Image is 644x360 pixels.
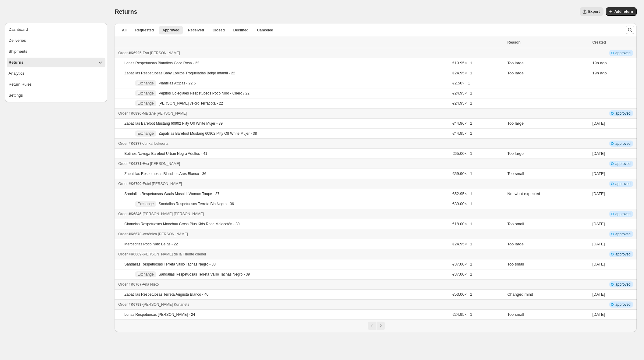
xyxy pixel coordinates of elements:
[118,232,128,236] span: Order
[505,189,590,199] td: Not what expected
[137,81,154,86] span: Exchange
[137,272,154,277] span: Exchange
[606,7,637,16] button: Add return
[452,222,472,226] span: €18.00 × 1
[129,302,141,307] span: #K6793
[188,28,204,33] span: Received
[118,162,128,166] span: Order
[505,68,590,78] td: Too large
[615,212,631,216] span: approved
[9,59,23,66] div: Returns
[124,121,223,126] p: Zapatillas Barefoot Mustang 60902 Plity Off White Mujer - 39
[118,281,504,287] div: -
[118,251,504,257] div: -
[115,8,137,15] span: Returns
[137,131,154,136] span: Exchange
[505,119,590,129] td: Too large
[592,191,605,196] time: Tuesday, September 2, 2025 at 12:17:40 PM
[505,169,590,179] td: Too small
[7,69,105,78] button: Analytics
[124,61,199,66] p: Lonas Respetuosas Blanditos Coco Rosa - 22
[118,181,504,187] div: -
[615,181,631,186] span: approved
[129,282,141,287] span: #K6767
[452,91,472,95] span: €24.95 × 1
[7,80,105,89] button: Return Rules
[592,171,605,176] time: Tuesday, September 2, 2025 at 5:02:53 PM
[592,121,605,126] time: Thursday, September 4, 2025 at 7:42:52 AM
[124,191,219,196] p: Sandalias Respetuosas Waals Masai II Woman Taupe - 37
[505,219,590,229] td: Too small
[233,28,249,33] span: Declined
[124,312,195,317] p: Lonas Respetuosas [PERSON_NAME] - 24
[135,28,154,33] span: Requested
[143,252,206,256] span: [PERSON_NAME] de la Fuente chenel
[452,292,472,297] span: €53.00 × 1
[143,162,180,166] span: Eva [PERSON_NAME]
[129,141,141,146] span: #K6877
[7,58,105,67] button: Returns
[505,310,590,320] td: Too small
[377,322,385,330] button: Next
[143,141,168,146] span: Junkal Lekuona
[124,171,206,176] p: Zapatillas Respetuosas Blanditos Ares Blanco - 36
[118,182,128,186] span: Order
[159,101,223,106] p: [PERSON_NAME] velcro Terracota - 22
[505,149,590,159] td: Too large
[626,26,634,34] button: Search and filter results
[452,191,472,196] span: €52.95 × 1
[118,110,504,116] div: -
[452,201,472,206] span: €39.00 × 1
[143,111,187,116] span: Maitane [PERSON_NAME]
[162,28,179,33] span: Approved
[615,141,631,146] span: approved
[592,312,605,317] time: Thursday, August 28, 2025 at 12:47:35 PM
[592,262,605,266] time: Friday, August 29, 2025 at 1:14:23 PM
[592,40,606,45] span: Created
[452,101,472,105] span: €24.95 × 1
[505,290,590,300] td: Changed mind
[615,51,631,55] span: approved
[118,211,504,217] div: -
[614,9,633,14] span: Add return
[137,91,154,96] span: Exchange
[159,201,234,206] p: Sandalias Respetuosas Terreta Bio Negro - 36
[124,151,207,156] p: Botines Navega Barefoot Urban Negra Adultos - 41
[122,28,126,33] span: All
[124,242,178,247] p: Merceditas Poco Nido Beige - 22
[452,272,472,276] span: €37.00 × 1
[505,239,590,249] td: Too large
[143,282,159,287] span: Ana Nieto
[452,151,472,156] span: €65.00 × 1
[452,131,472,136] span: €44.95 × 1
[159,272,250,277] p: Sandalias Respetuosas Terreta Vaillo Tachas Negro - 39
[213,28,225,33] span: Closed
[9,37,26,44] div: Deliveries
[115,319,637,332] nav: Pagination
[592,292,605,297] time: Thursday, August 28, 2025 at 4:45:01 PM
[257,28,273,33] span: Canceled
[505,259,590,269] td: Too small
[615,232,631,237] span: approved
[9,92,23,98] div: Settings
[452,312,472,317] span: €24.95 × 1
[159,81,196,86] p: Plantillas Attipas - 22.5
[129,111,141,116] span: #K6896
[592,61,599,65] time: Thursday, September 4, 2025 at 5:45:55 PM
[124,262,216,267] p: Sandalias Respetuosas Terreta Vaillo Tachas Negro - 38
[452,262,472,266] span: €37.00 × 1
[505,58,590,68] td: Too large
[143,182,182,186] span: Estel [PERSON_NAME]
[615,302,631,307] span: approved
[118,282,128,287] span: Order
[452,242,472,246] span: €24.95 × 1
[137,101,154,106] span: Exchange
[129,232,141,236] span: #K6678
[7,36,105,45] button: Deliveries
[118,161,504,167] div: -
[9,81,32,87] div: Return Rules
[129,212,141,216] span: #K6846
[507,40,520,45] span: Reason
[129,252,141,256] span: #K6669
[124,71,235,76] p: Zapatillas Respetuosas Baby Lobitos Troqueladas Beige Infantil - 22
